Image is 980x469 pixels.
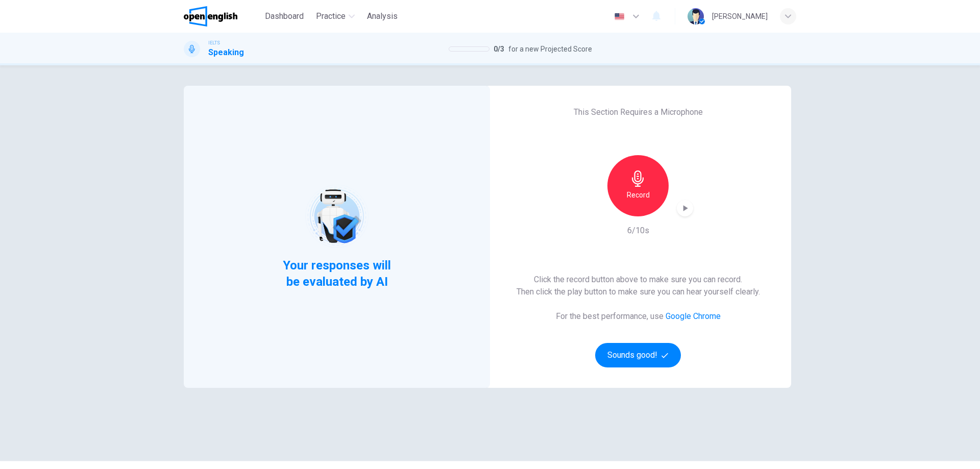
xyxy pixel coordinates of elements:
img: robot icon [304,184,369,249]
span: 0 / 3 [494,43,504,55]
span: Practice [316,10,346,22]
button: Sounds good! [595,343,681,367]
a: Google Chrome [666,311,721,321]
h6: This Section Requires a Microphone [574,106,703,118]
span: Analysis [367,10,398,22]
h6: For the best performance, use [556,310,721,323]
span: Dashboard [265,10,304,22]
img: Profile picture [688,8,704,24]
span: for a new Projected Score [508,43,592,55]
img: OpenEnglish logo [184,6,237,27]
h6: 6/10s [627,225,649,237]
button: Practice [312,7,359,26]
a: OpenEnglish logo [184,6,261,27]
button: Record [607,155,669,216]
h6: Click the record button above to make sure you can record. Then click the play button to make sur... [517,274,760,298]
div: [PERSON_NAME] [712,10,768,22]
span: Your responses will be evaluated by AI [275,257,399,290]
span: IELTS [208,39,220,46]
button: Dashboard [261,7,308,26]
button: Analysis [363,7,402,26]
h1: Speaking [208,46,244,59]
h6: Record [627,189,650,201]
img: en [613,13,626,20]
